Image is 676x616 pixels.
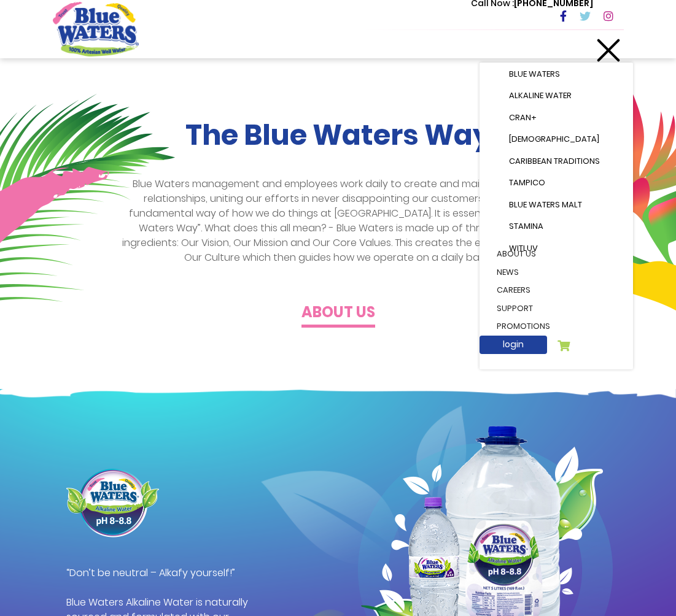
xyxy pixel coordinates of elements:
[509,177,545,188] span: Tampico
[53,118,624,152] h2: The Blue Waters Way
[509,68,560,80] span: Blue Waters
[509,112,537,123] span: Cran+
[509,242,538,254] span: WitLuv
[484,299,628,318] a: support
[115,177,561,265] p: Blue Waters management and employees work daily to create and maintain healthy relationships, uni...
[509,155,600,167] span: Caribbean Traditions
[484,281,628,299] a: careers
[480,336,547,354] a: login
[301,304,375,321] h4: About us
[509,220,543,232] span: Stamina
[301,307,375,321] a: About us
[484,317,628,336] a: Promotions
[509,199,582,210] span: Blue Waters Malt
[509,133,599,145] span: [DEMOGRAPHIC_DATA]
[66,469,159,537] img: product image
[53,2,139,56] a: store logo
[509,90,572,101] span: Alkaline Water
[484,263,628,282] a: News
